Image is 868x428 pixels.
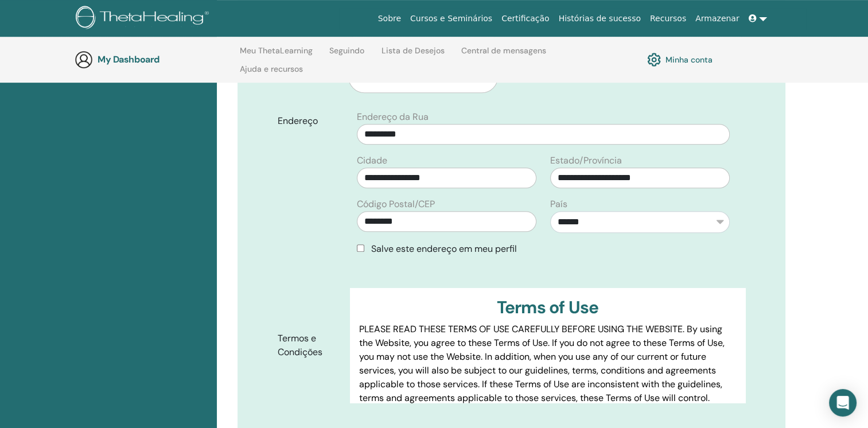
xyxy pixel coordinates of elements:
label: Estado/Província [550,154,622,168]
h3: My Dashboard [98,54,212,65]
img: logo.png [76,6,213,32]
a: Certificação [497,8,554,29]
a: Lista de Desejos [382,46,445,64]
a: Central de mensagens [461,46,546,64]
a: Seguindo [329,46,364,64]
a: Minha conta [647,50,713,69]
label: Endereço da Rua [357,110,429,124]
a: Ajuda e recursos [240,64,303,83]
p: PLEASE READ THESE TERMS OF USE CAREFULLY BEFORE USING THE WEBSITE. By using the Website, you agre... [359,322,736,405]
label: Endereço [269,110,350,132]
a: Recursos [645,8,691,29]
label: Cidade [357,154,387,168]
label: País [550,197,567,211]
a: Sobre [373,8,406,29]
a: Cursos e Seminários [406,8,497,29]
img: generic-user-icon.jpg [75,50,93,69]
img: cog.svg [647,50,661,69]
h3: Terms of Use [359,297,736,318]
label: Termos e Condições [269,328,350,363]
a: Meu ThetaLearning [240,46,313,64]
label: Código Postal/CEP [357,197,435,211]
div: Open Intercom Messenger [829,389,857,417]
a: Histórias de sucesso [554,8,645,29]
span: Salve este endereço em meu perfil [371,243,517,255]
a: Armazenar [691,8,744,29]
